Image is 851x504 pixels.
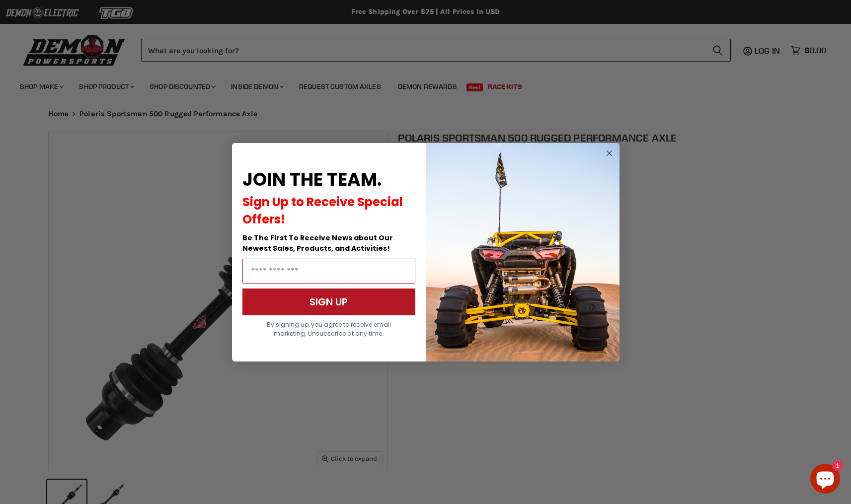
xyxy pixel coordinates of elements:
span: Be The First To Receive News about Our Newest Sales, Products, and Activities! [242,233,393,253]
button: Close dialog [603,147,616,159]
button: SIGN UP [242,288,415,315]
span: JOIN THE TEAM. [242,167,382,192]
img: a9095488-b6e7-41ba-879d-588abfab540b.jpeg [426,143,619,361]
span: By signing up, you agree to receive email marketing. Unsubscribe at any time. [267,320,391,338]
span: Sign Up to Receive Special Offers! [242,194,403,227]
input: Email Address [242,259,415,284]
inbox-online-store-chat: Shopify online store chat [807,464,843,496]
